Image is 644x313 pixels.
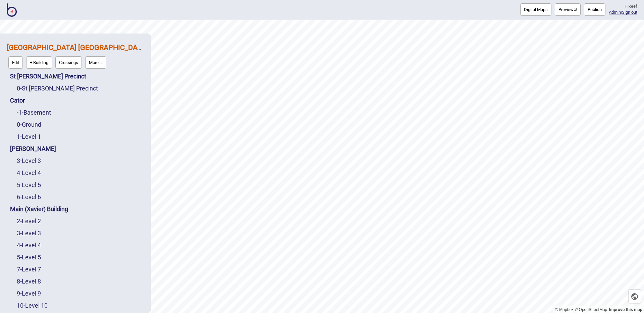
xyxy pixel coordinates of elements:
[7,3,17,17] img: BindiMaps CMS
[17,215,144,227] div: Level 2
[10,97,25,104] a: Cator
[17,227,144,239] div: Level 3
[17,191,144,203] div: Level 6
[17,242,41,249] a: 4-Level 4
[574,8,577,11] img: preview
[17,131,144,143] div: Level 1
[17,133,41,140] a: 1-Level 1
[17,155,144,167] div: Level 3
[55,56,82,69] button: Crossings
[609,10,622,15] span: |
[17,109,51,116] a: -1-Basement
[17,217,41,225] a: 2-Level 2
[17,193,41,200] a: 6-Level 6
[555,307,574,312] a: Mapbox
[17,251,144,263] div: Level 5
[17,121,41,128] a: 0-Ground
[84,55,108,70] a: More ...
[10,95,144,107] div: Cator
[10,73,86,80] a: St [PERSON_NAME] Precinct
[10,143,144,155] div: De Lacy
[575,307,607,312] a: OpenStreetMap
[17,179,144,191] div: Level 5
[555,3,581,16] a: Previewpreview
[17,85,98,92] a: 0-St [PERSON_NAME] Precinct
[7,40,144,70] div: St Vincent's Public Hospital Sydney
[17,278,41,285] a: 8-Level 8
[17,263,144,275] div: Level 7
[17,302,48,309] a: 10-Level 10
[17,275,144,288] div: Level 8
[85,56,106,69] button: More ...
[555,3,581,16] button: Preview
[26,56,52,69] button: + Building
[17,169,41,176] a: 4-Level 4
[584,3,605,16] button: Publish
[609,3,637,9] div: Hi keef
[622,10,637,15] button: Sign out
[54,55,84,70] a: Crossings
[17,107,144,119] div: Basement
[17,82,144,95] div: St Vincent's Precinct
[17,167,144,179] div: Level 4
[17,300,144,312] div: Level 10
[17,119,144,131] div: Ground
[17,290,41,297] a: 9-Level 9
[7,43,148,52] a: [GEOGRAPHIC_DATA] [GEOGRAPHIC_DATA]
[8,56,23,69] button: Edit
[17,266,41,273] a: 7-Level 7
[17,254,41,261] a: 5-Level 5
[10,203,144,215] div: Main (Xavier) Building
[17,288,144,300] div: Level 9
[609,10,621,15] a: Admin
[17,230,41,237] a: 3-Level 3
[7,55,24,70] a: Edit
[17,181,41,188] a: 5-Level 5
[10,145,56,152] a: [PERSON_NAME]
[609,307,642,312] a: Map feedback
[17,239,144,251] div: Level 4
[10,205,68,212] a: Main (Xavier) Building
[17,157,41,164] a: 3-Level 3
[520,3,551,16] button: Digital Maps
[10,70,144,82] div: St Vincent's Precinct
